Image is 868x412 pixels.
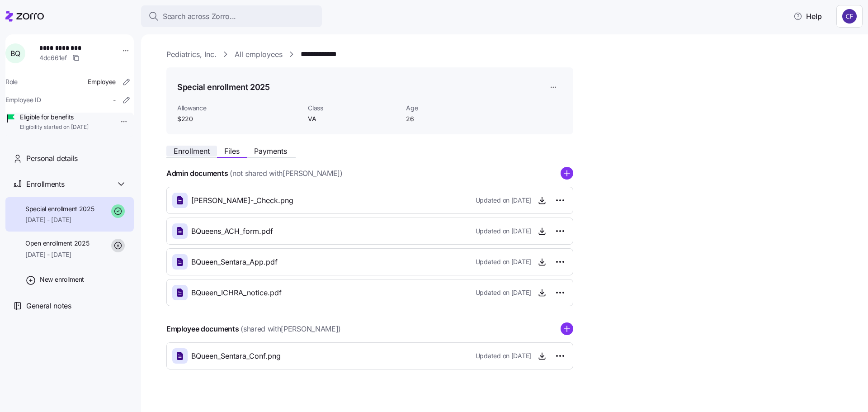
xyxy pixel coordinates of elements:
[166,49,217,60] a: Pediatrics, Inc.
[10,50,20,57] span: B Q
[308,114,399,123] span: VA
[561,322,573,335] svg: add icon
[476,257,531,266] span: Updated on [DATE]
[25,204,94,213] span: Special enrollment 2025
[177,114,301,123] span: $220
[793,11,822,22] span: Help
[191,350,281,362] span: BQueen_Sentara_Conf.png
[476,227,531,236] span: Updated on [DATE]
[174,147,210,155] span: Enrollment
[191,287,282,298] span: BQueen_ICHRA_notice.pdf
[25,239,89,248] span: Open enrollment 2025
[254,147,287,155] span: Payments
[163,11,236,22] span: Search across Zorro...
[40,275,84,284] span: New enrollment
[166,168,228,179] h4: Admin documents
[88,77,116,86] span: Employee
[25,215,94,224] span: [DATE] - [DATE]
[39,53,67,62] span: 4dc661ef
[20,113,89,122] span: Eligible for benefits
[25,250,89,259] span: [DATE] - [DATE]
[224,147,240,155] span: Files
[5,77,18,86] span: Role
[20,123,89,131] span: Eligibility started on [DATE]
[26,300,71,312] span: General notes
[177,104,301,113] span: Allowance
[166,324,239,334] h4: Employee documents
[191,226,273,237] span: BQueens_ACH_form.pdf
[113,95,116,104] span: -
[191,195,293,206] span: [PERSON_NAME]-_Check.png
[786,7,829,25] button: Help
[308,104,399,113] span: Class
[177,81,270,93] h1: Special enrollment 2025
[235,49,283,60] a: All employees
[26,179,64,190] span: Enrollments
[241,323,341,335] span: (shared with [PERSON_NAME] )
[476,288,531,297] span: Updated on [DATE]
[406,114,497,123] span: 26
[476,196,531,205] span: Updated on [DATE]
[406,104,497,113] span: Age
[476,351,531,360] span: Updated on [DATE]
[5,95,41,104] span: Employee ID
[842,9,857,24] img: 7d4a9558da78dc7654dde66b79f71a2e
[230,168,342,179] span: (not shared with [PERSON_NAME] )
[141,5,322,27] button: Search across Zorro...
[26,153,78,164] span: Personal details
[561,167,573,180] svg: add icon
[191,256,278,268] span: BQueen_Sentara_App.pdf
